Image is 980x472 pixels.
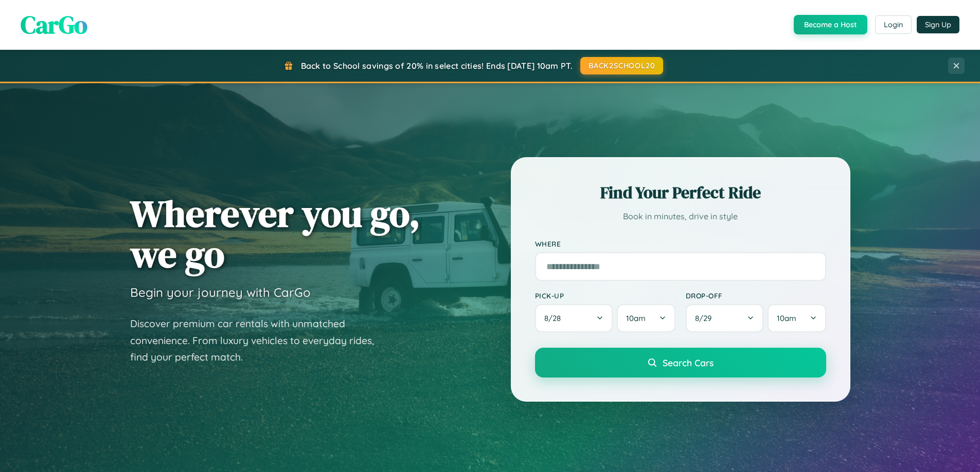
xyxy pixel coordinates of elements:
span: Search Cars [663,357,714,368]
button: 10am [617,304,675,332]
button: 8/28 [535,304,613,332]
button: 10am [768,304,826,332]
p: Book in minutes, drive in style [535,209,826,224]
h1: Wherever you go, we go [130,193,420,274]
span: CarGo [21,8,87,42]
h3: Begin your journey with CarGo [130,285,311,300]
span: 8 / 29 [695,313,717,323]
button: BACK2SCHOOL20 [580,57,663,74]
span: 10am [626,313,646,323]
button: Search Cars [535,348,826,377]
button: 8/29 [686,304,764,332]
p: Discover premium car rentals with unmatched convenience. From luxury vehicles to everyday rides, ... [130,315,387,366]
span: 8 / 28 [544,313,566,323]
label: Drop-off [686,291,826,300]
button: Login [875,15,912,34]
label: Where [535,239,826,248]
span: 10am [777,313,796,323]
label: Pick-up [535,291,675,300]
span: Back to School savings of 20% in select cities! Ends [DATE] 10am PT. [301,61,573,71]
button: Become a Host [794,15,867,34]
h2: Find Your Perfect Ride [535,181,826,204]
button: Sign Up [917,16,959,33]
